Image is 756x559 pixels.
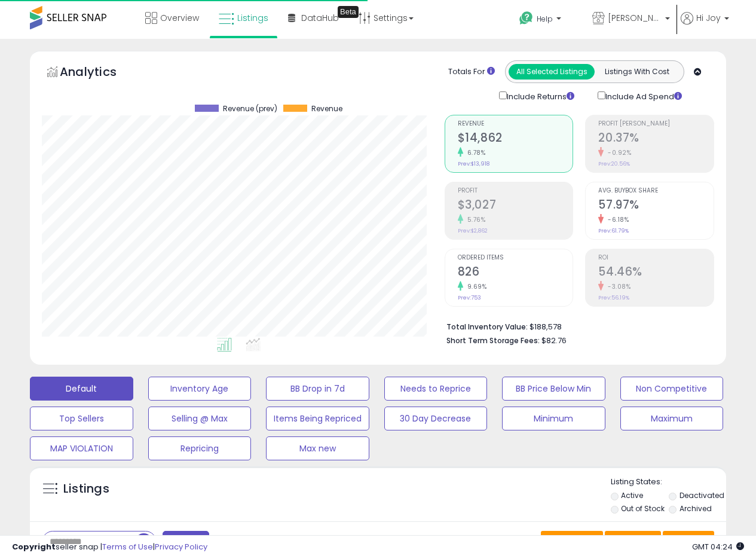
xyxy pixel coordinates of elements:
small: -3.08% [604,282,630,291]
button: BB Drop in 7d [266,377,369,401]
div: Include Returns [490,89,589,103]
button: All Selected Listings [509,64,595,80]
button: BB Price Below Min [502,377,605,401]
span: Revenue [311,105,342,113]
small: -6.18% [604,215,629,224]
label: Archived [680,503,712,514]
span: Revenue [458,121,573,127]
a: Help [510,2,581,39]
a: Hi Joy [681,12,729,39]
span: Overview [160,12,199,24]
small: Prev: $2,862 [458,227,488,234]
span: Listings [237,12,268,24]
h5: Listings [63,481,109,497]
small: Prev: 56.19% [598,294,629,301]
button: Selling @ Max [148,407,252,430]
h2: $14,862 [458,131,573,147]
strong: Copyright [12,541,56,552]
li: $188,578 [446,319,705,333]
span: DataHub [301,12,339,24]
div: Include Ad Spend [589,89,701,103]
span: Ordered Items [458,255,573,261]
p: Listing States: [611,476,726,488]
span: [PERSON_NAME] [GEOGRAPHIC_DATA] [608,12,662,24]
button: Items Being Repriced [266,407,369,430]
small: Prev: 753 [458,294,481,301]
label: Deactivated [680,490,724,500]
div: Totals For [448,66,495,78]
button: Listings With Cost [594,64,680,80]
small: 6.78% [463,148,486,157]
h2: 57.97% [598,198,714,214]
h2: 826 [458,265,573,281]
small: Prev: 61.79% [598,227,629,234]
small: 9.69% [463,282,487,291]
span: $82.76 [541,335,567,346]
b: Short Term Storage Fees: [446,335,540,346]
button: Repricing [148,436,252,460]
span: Revenue (prev) [223,105,277,113]
button: Inventory Age [148,377,252,401]
button: Minimum [502,407,605,430]
button: 30 Day Decrease [384,407,488,430]
small: Prev: $13,918 [458,160,489,167]
button: Maximum [620,407,724,430]
small: 5.76% [463,215,486,224]
button: MAP VIOLATION [30,436,133,460]
label: Active [621,490,643,500]
span: Hi Joy [696,12,721,24]
i: Get Help [519,11,534,26]
label: Out of Stock [621,503,665,514]
b: Total Inventory Value: [446,322,528,332]
h2: 20.37% [598,131,714,147]
span: 2025-09-12 04:24 GMT [692,541,744,552]
h2: 54.46% [598,265,714,281]
button: Top Sellers [30,407,133,430]
span: Profit [458,188,573,194]
small: -0.92% [604,148,631,157]
span: ROI [598,255,714,261]
span: Avg. Buybox Share [598,188,714,194]
button: Max new [266,436,369,460]
span: Profit [PERSON_NAME] [598,121,714,127]
span: Help [537,14,553,24]
a: Privacy Policy [155,541,207,552]
button: Needs to Reprice [384,377,488,401]
button: Default [30,377,133,401]
small: Prev: 20.56% [598,160,630,167]
button: Non Competitive [620,377,724,401]
div: seller snap | | [12,542,207,553]
h5: Analytics [60,63,140,83]
h2: $3,027 [458,198,573,214]
div: Tooltip anchor [338,6,359,18]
